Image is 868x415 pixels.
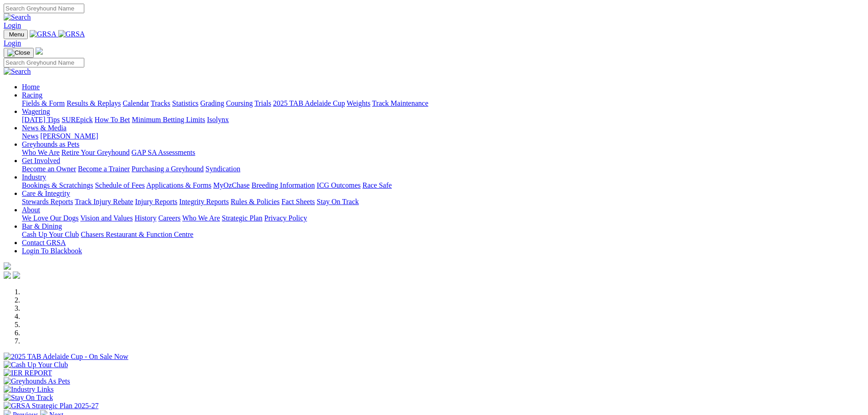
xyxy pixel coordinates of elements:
a: Grading [200,99,224,107]
a: Wagering [22,108,50,115]
a: Statistics [172,99,199,107]
div: Care & Integrity [22,198,864,206]
a: Login [4,39,21,47]
a: News [22,132,38,140]
a: Integrity Reports [179,198,229,205]
img: GRSA Strategic Plan 2025-27 [4,402,98,410]
a: Login To Blackbook [22,247,82,255]
a: Stewards Reports [22,198,73,205]
span: Menu [9,31,24,38]
img: Greyhounds As Pets [4,377,70,385]
a: Stay On Track [317,198,359,205]
a: MyOzChase [213,181,250,189]
a: Breeding Information [252,181,315,189]
a: Home [22,83,40,91]
a: Retire Your Greyhound [62,149,130,156]
a: Chasers Restaurant & Function Centre [81,231,193,238]
input: Search [4,58,84,67]
img: GRSA [58,30,85,38]
img: Stay On Track [4,394,53,402]
div: News & Media [22,132,864,140]
a: Coursing [226,99,253,107]
a: [PERSON_NAME] [40,132,98,140]
a: Race Safe [362,181,391,189]
a: Track Injury Rebate [75,198,133,205]
div: Industry [22,181,864,190]
img: facebook.svg [4,272,11,279]
a: Bar & Dining [22,222,62,230]
div: Wagering [22,116,864,124]
a: We Love Our Dogs [22,214,78,222]
a: Industry [22,173,46,181]
a: Injury Reports [135,198,177,205]
a: Privacy Policy [264,214,307,222]
a: Isolynx [207,116,229,123]
a: News & Media [22,124,67,132]
a: 2025 TAB Adelaide Cup [273,99,345,107]
a: Care & Integrity [22,190,70,197]
div: Greyhounds as Pets [22,149,864,157]
a: GAP SA Assessments [132,149,195,156]
a: Racing [22,91,42,99]
img: IER REPORT [4,369,52,377]
a: Become an Owner [22,165,76,173]
a: Minimum Betting Limits [132,116,205,123]
a: History [134,214,156,222]
a: Rules & Policies [231,198,280,205]
button: Toggle navigation [4,30,28,39]
img: logo-grsa-white.png [36,47,43,55]
a: Calendar [123,99,149,107]
img: Search [4,13,31,21]
button: Toggle navigation [4,48,34,58]
div: Get Involved [22,165,864,173]
img: Cash Up Your Club [4,361,68,369]
a: Login [4,21,21,29]
img: Search [4,67,31,76]
img: Industry Links [4,385,54,394]
a: Become a Trainer [78,165,130,173]
a: Applications & Forms [146,181,211,189]
div: Bar & Dining [22,231,864,239]
div: Racing [22,99,864,108]
a: Fields & Form [22,99,65,107]
a: Bookings & Scratchings [22,181,93,189]
a: Track Maintenance [372,99,428,107]
img: Close [7,49,30,56]
a: Strategic Plan [222,214,262,222]
input: Search [4,4,84,13]
a: Results & Replays [67,99,121,107]
img: twitter.svg [13,272,20,279]
a: SUREpick [62,116,92,123]
a: Schedule of Fees [95,181,144,189]
a: Contact GRSA [22,239,66,246]
a: Vision and Values [80,214,133,222]
a: Tracks [151,99,170,107]
a: ICG Outcomes [317,181,360,189]
img: GRSA [30,30,56,38]
a: Greyhounds as Pets [22,140,79,148]
a: Get Involved [22,157,60,164]
a: About [22,206,40,214]
a: Who We Are [22,149,60,156]
a: Weights [347,99,370,107]
a: Syndication [205,165,240,173]
a: How To Bet [95,116,130,123]
a: Fact Sheets [282,198,315,205]
a: Cash Up Your Club [22,231,79,238]
a: [DATE] Tips [22,116,60,123]
a: Purchasing a Greyhound [132,165,204,173]
img: logo-grsa-white.png [4,262,11,270]
a: Trials [254,99,271,107]
a: Careers [158,214,180,222]
a: Who We Are [182,214,220,222]
img: 2025 TAB Adelaide Cup - On Sale Now [4,353,128,361]
div: About [22,214,864,222]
